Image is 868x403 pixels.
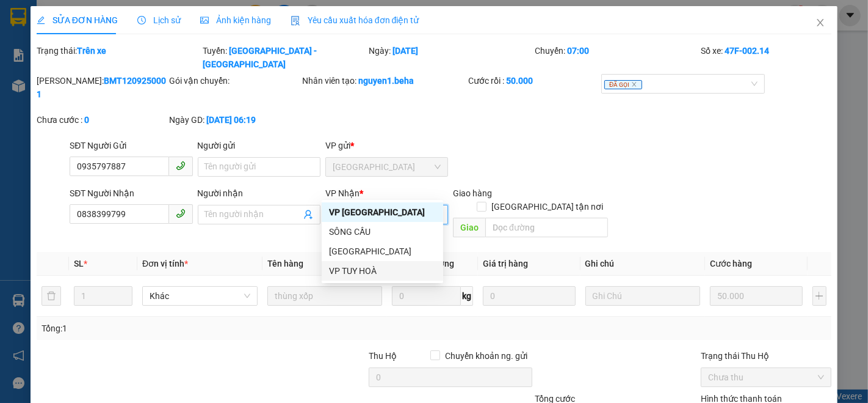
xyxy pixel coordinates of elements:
span: Đơn vị tính [142,259,188,268]
div: Nhân viên tạo: [302,74,466,87]
span: Chuyển khoản ng. gửi [440,349,532,363]
span: close [631,81,637,87]
span: Cước hàng [710,259,752,268]
div: Chưa cước : [37,113,167,127]
span: [GEOGRAPHIC_DATA] tận nơi [486,200,608,213]
span: SỬA ĐƠN HÀNG [37,15,118,25]
span: Thu Hộ [369,351,397,361]
span: ĐẮK LẮK [333,158,441,176]
span: ĐÃ GỌI [604,80,642,89]
button: delete [42,286,61,306]
div: VP TUY HOÀ [329,264,436,278]
span: SL [74,259,84,268]
span: picture [200,16,209,24]
b: [GEOGRAPHIC_DATA] - [GEOGRAPHIC_DATA] [203,46,317,69]
input: Ghi Chú [585,286,701,306]
span: Thời gian : - Nhân viên nhận hàng : [20,20,397,33]
div: Ngày GD: [170,113,300,127]
img: icon [291,16,300,26]
span: 10:19:17 [DATE] [81,20,167,33]
b: 0 [84,115,89,125]
div: Trạng thái Thu Hộ [701,349,831,363]
input: 0 [483,286,575,306]
span: Giao hàng [453,188,492,198]
div: Tuyến: [201,44,367,71]
span: Giao [453,218,485,237]
div: [PERSON_NAME]: [37,74,167,101]
span: Tên hàng [267,259,303,268]
span: user-add [303,210,313,220]
div: Người nhận [198,187,320,200]
input: VD: Bàn, Ghế [267,286,383,306]
b: 47F-002.14 [725,46,769,56]
b: [DATE] [392,46,418,56]
span: Ảnh kiện hàng [200,15,271,25]
div: VP [GEOGRAPHIC_DATA] [329,205,436,219]
div: Tổng: 1 [42,322,336,335]
div: Số xe: [700,44,833,71]
span: close [816,18,825,28]
b: 50.000 [506,76,533,86]
input: Dọc đường [485,218,608,237]
span: phone [176,161,186,171]
th: Ghi chú [580,252,706,276]
div: Người gửi [198,139,320,152]
span: Giá trị hàng [483,259,528,268]
div: SÔNG CẦU [329,225,436,238]
b: Trên xe [77,46,106,56]
span: VP Nhận [325,188,360,198]
span: Lịch sử [137,15,181,25]
button: plus [812,286,827,306]
b: 07:00 [567,46,589,56]
span: clock-circle [137,16,146,24]
input: 0 [710,286,802,306]
div: [GEOGRAPHIC_DATA] [329,245,436,258]
div: SÔNG CẦU [322,222,443,242]
b: nguyen1.beha [358,76,414,86]
span: Chưa thu [708,368,824,386]
span: edit [37,16,45,24]
span: Khác [150,287,250,305]
div: Chuyến: [533,44,700,71]
div: Gói vận chuyển: [170,74,300,87]
span: kg [461,286,473,306]
div: SĐT Người Gửi [70,139,192,152]
div: VP gửi [325,139,448,152]
div: Ngày: [367,44,533,71]
div: SĐT Người Nhận [70,187,192,200]
div: ĐẮK LẮK [322,242,443,261]
div: Cước rồi : [468,74,599,87]
div: VP TUY HOÀ [322,261,443,281]
div: VP PHÚ YÊN [322,202,443,222]
button: Close [803,6,837,40]
b: [DATE] 06:19 [207,115,256,125]
div: Trạng thái: [35,44,201,71]
span: phone [176,209,186,218]
span: Yêu cầu xuất hóa đơn điện tử [291,15,419,25]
